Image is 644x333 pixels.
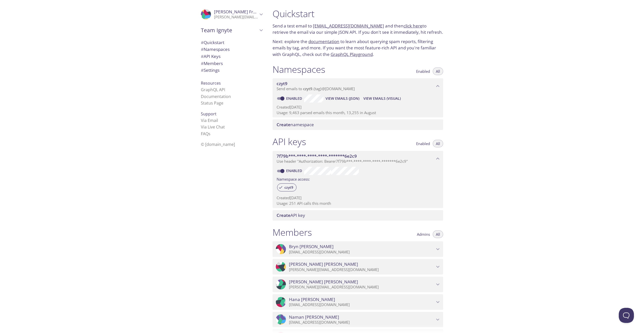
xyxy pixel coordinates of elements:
a: Status Page [201,100,223,106]
span: # [201,60,204,66]
div: czyt9 namespace [273,78,443,94]
span: [PERSON_NAME] [PERSON_NAME] [289,279,358,285]
span: Send emails to . {tag} @[DOMAIN_NAME] [277,86,355,91]
p: [EMAIL_ADDRESS][DOMAIN_NAME] [289,250,435,255]
div: Bryn Portella [273,241,443,257]
div: Jason Yang [273,277,443,292]
a: documentation [308,39,339,44]
div: Hana Shen [273,294,443,310]
button: All [433,68,443,75]
a: Via Email [201,118,218,123]
span: Hana [PERSON_NAME] [289,297,335,302]
span: # [201,40,204,45]
div: Members [197,60,266,67]
a: Via Live Chat [201,124,225,130]
a: Enabled [285,168,304,173]
div: API Keys [197,53,266,60]
div: Team Ignyte [197,24,266,37]
span: # [201,46,204,52]
span: Namespaces [201,46,230,52]
span: API key [277,212,305,218]
div: Quickstart [197,39,266,46]
label: Namespace access: [277,175,310,182]
div: Namespaces [197,46,266,53]
span: Members [201,60,223,66]
a: GraphQL Playground [331,51,373,57]
a: Documentation [201,94,231,99]
span: Create [277,122,290,127]
span: Team Ignyte [201,27,258,34]
p: Created [DATE] [277,105,439,110]
div: Naman Pareek [273,312,443,327]
span: namespace [277,122,314,127]
span: czyt9 [281,185,296,190]
span: Create [277,212,290,218]
div: Team Settings [197,67,266,74]
span: API Keys [201,53,221,59]
div: Create API Key [273,210,443,221]
span: © [DOMAIN_NAME] [201,142,235,147]
span: Quickstart [201,40,224,45]
span: [PERSON_NAME] Freadhoff [214,9,269,15]
span: # [201,67,204,73]
iframe: Help Scout Beacon - Open [619,308,634,323]
p: Send a test email to and then to retrieve the email via our simple JSON API. If you don't see it ... [273,23,443,36]
div: Dylan Freadhoff [197,6,266,23]
div: Jacob Hayhurst [273,259,443,275]
h1: Namespaces [273,64,325,75]
a: GraphQL API [201,87,225,92]
span: # [201,53,204,59]
span: Settings [201,67,220,73]
h1: Quickstart [273,8,443,19]
h1: API keys [273,136,306,147]
a: Enabled [285,96,304,101]
span: Naman [PERSON_NAME] [289,314,339,320]
p: Usage: 251 API calls this month [277,201,439,206]
span: Support [201,111,217,117]
div: Create namespace [273,119,443,130]
p: [EMAIL_ADDRESS][DOMAIN_NAME] [289,320,435,325]
span: Bryn [PERSON_NAME] [289,244,334,249]
span: czyt9 [303,86,312,91]
div: czyt9 [277,183,297,191]
a: FAQ [201,131,210,137]
button: All [433,230,443,238]
span: View Emails (Visual) [363,95,401,102]
button: Admins [414,230,433,238]
p: [PERSON_NAME][EMAIL_ADDRESS][DOMAIN_NAME] [289,285,435,290]
span: Resources [201,80,221,86]
a: [EMAIL_ADDRESS][DOMAIN_NAME] [313,23,384,29]
span: [PERSON_NAME] [PERSON_NAME] [289,261,358,267]
a: click here [404,23,422,29]
button: View Emails (Visual) [361,94,403,103]
p: Created [DATE] [277,195,439,201]
span: czyt9 [277,81,287,86]
h1: Members [273,227,312,238]
button: Enabled [413,140,433,147]
span: s [208,131,210,137]
p: [PERSON_NAME][EMAIL_ADDRESS][DOMAIN_NAME] [214,15,258,20]
p: [EMAIL_ADDRESS][DOMAIN_NAME] [289,302,435,307]
p: Next: explore the to learn about querying spam reports, filtering emails by tag, and more. If you... [273,38,443,58]
p: Usage: 9,463 parsed emails this month, 13,255 in August [277,110,439,115]
p: [PERSON_NAME][EMAIL_ADDRESS][DOMAIN_NAME] [289,267,435,272]
button: Enabled [413,68,433,75]
span: View Emails (JSON) [326,95,359,102]
button: All [433,140,443,147]
button: View Emails (JSON) [324,94,361,103]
